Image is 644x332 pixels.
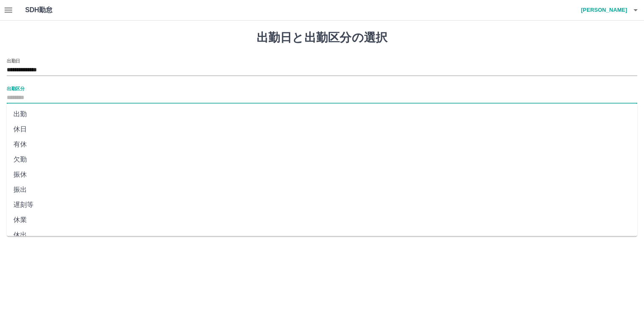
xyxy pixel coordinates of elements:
li: 振休 [7,167,637,182]
li: 遅刻等 [7,197,637,212]
li: 休業 [7,212,637,227]
li: 休出 [7,227,637,243]
li: 休日 [7,122,637,137]
li: 出勤 [7,107,637,122]
h1: 出勤日と出勤区分の選択 [7,31,637,45]
label: 出勤区分 [7,85,24,91]
li: 有休 [7,137,637,152]
label: 出勤日 [7,58,20,64]
li: 欠勤 [7,152,637,167]
li: 振出 [7,182,637,197]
